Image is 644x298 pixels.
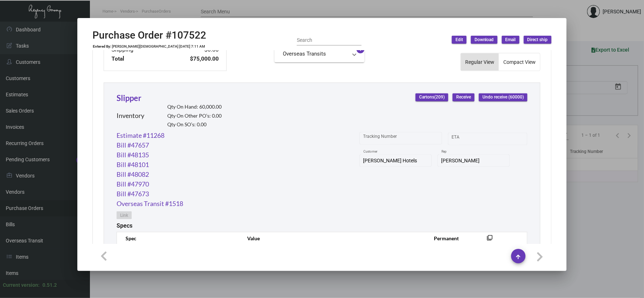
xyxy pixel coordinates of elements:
[456,94,471,100] span: Receive
[92,44,112,49] td: Entered By:
[524,36,552,44] button: Direct ship
[42,281,57,289] div: 0.51.2
[167,113,222,119] h2: Qty On Other PO’s: 0.00
[117,222,132,229] h2: Specs
[480,136,515,142] input: End date
[117,211,132,219] button: Link
[453,93,475,101] button: Receive
[455,37,463,43] span: Edit
[499,53,540,71] button: Compact View
[117,199,183,209] a: Overseas Transit #1518
[283,50,347,58] mat-panel-title: Overseas Transits
[275,45,364,62] mat-expansion-panel-header: Overseas Transits
[92,29,206,41] h2: Purchase Order #107522
[167,104,222,110] h2: Qty On Hand: 60,000.00
[452,136,474,142] input: Start date
[471,36,498,44] button: Download
[117,131,164,140] a: Estimate #11268
[461,53,499,71] button: Regular View
[173,54,219,63] td: $75,000.00
[3,281,40,289] div: Current version:
[240,232,427,245] th: Value
[117,160,149,170] a: Bill #48101
[120,212,128,219] span: Link
[505,37,516,43] span: Email
[527,37,548,43] span: Direct ship
[434,95,445,100] span: (209)
[452,36,467,44] button: Edit
[117,150,149,160] a: Bill #48135
[117,93,141,103] a: Slipper
[482,94,524,100] span: Undo receive (60000)
[475,37,494,43] span: Download
[427,232,476,245] th: Permanent
[502,36,520,44] button: Email
[117,112,144,120] h2: Inventory
[117,232,240,245] th: Spec
[167,122,222,128] h2: Qty On SO’s: 0.00
[111,54,173,63] td: Total
[117,189,149,199] a: Bill #47673
[487,237,493,243] mat-icon: filter_none
[117,140,149,150] a: Bill #47657
[479,93,527,101] button: Undo receive (60000)
[419,94,445,100] span: Cartons
[117,179,149,189] a: Bill #47970
[416,93,448,101] button: Cartons(209)
[117,170,149,179] a: Bill #48082
[112,44,205,49] td: [PERSON_NAME][DEMOGRAPHIC_DATA] [DATE] 7:11 AM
